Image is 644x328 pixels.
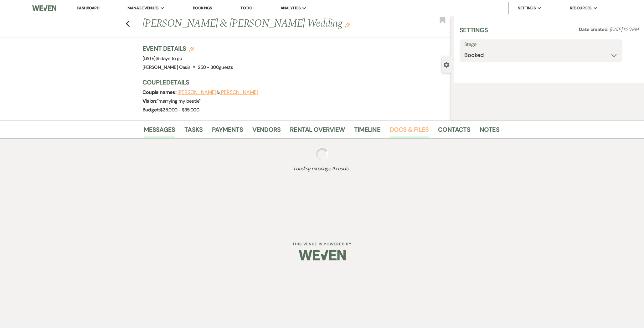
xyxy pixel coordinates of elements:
a: Docs & Files [390,125,429,138]
a: To Do [240,5,252,11]
span: [DATE] 1:20 PM [610,26,638,33]
span: $25,000 - $35,000 [160,107,199,113]
span: Manage Venues [127,5,158,11]
span: Analytics [281,5,301,11]
a: Timeline [354,125,380,138]
span: Budget: [142,106,160,113]
button: Edit [345,22,350,28]
button: [PERSON_NAME] [219,90,258,95]
img: Weven Logo [32,2,56,15]
h1: [PERSON_NAME] & [PERSON_NAME] Wedding [142,16,387,31]
span: | [156,55,182,62]
span: " marrying my bestie " [157,98,200,104]
h3: Event Details [142,44,233,53]
button: Close lead details [444,61,449,67]
a: Messages [144,125,175,138]
span: Settings [518,5,536,11]
span: Resources [570,5,591,11]
a: Notes [480,125,499,138]
h3: Couple Details [142,78,445,87]
button: [PERSON_NAME] [178,90,216,95]
a: Rental Overview [290,125,345,138]
a: Contacts [438,125,470,138]
h3: Settings [460,26,488,39]
span: [DATE] [142,55,182,62]
a: Bookings [193,5,212,11]
span: Loading message threads... [144,165,501,172]
span: [PERSON_NAME] Oasis [142,64,191,70]
img: loading spinner [316,148,328,161]
span: Date created: [579,26,610,33]
span: & [178,89,258,95]
img: Weven Logo [299,244,346,266]
a: Dashboard [77,5,99,11]
span: 9 days to go [157,55,182,62]
span: Vision: [142,98,157,104]
span: 250 - 300 guests [198,64,233,70]
a: Tasks [184,125,203,138]
label: Stage: [464,40,618,49]
a: Vendors [252,125,281,138]
span: Couple names: [142,89,178,95]
a: Payments [212,125,243,138]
